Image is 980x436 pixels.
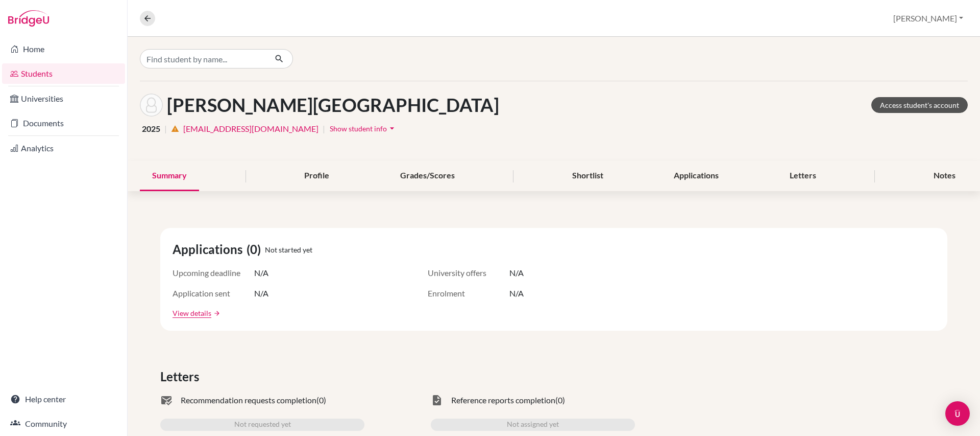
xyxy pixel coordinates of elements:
a: Help center [2,389,125,409]
span: task [431,394,443,406]
span: (0) [247,240,265,259]
span: mark_email_read [160,394,173,406]
span: Reference reports completion [451,394,555,406]
img: Aurora Denogean's avatar [140,94,163,117]
h1: [PERSON_NAME][GEOGRAPHIC_DATA] [167,94,499,116]
span: 2025 [142,123,160,135]
a: Analytics [2,138,125,158]
i: arrow_drop_down [387,123,397,133]
div: Shortlist [560,161,616,191]
span: Applications [173,240,247,259]
a: Documents [2,113,125,133]
span: N/A [509,267,524,279]
span: University offers [428,267,509,279]
a: Universities [2,88,125,109]
span: N/A [254,287,268,300]
span: Show student info [330,124,387,133]
div: Summary [140,161,199,191]
span: Enrolment [428,287,509,300]
span: Recommendation requests completion [181,394,316,406]
div: Letters [777,161,828,191]
a: View details [173,308,211,318]
span: (0) [316,394,326,406]
a: Home [2,39,125,59]
span: (0) [555,394,565,406]
span: Not started yet [265,244,312,255]
a: Community [2,414,125,434]
i: warning [171,125,179,133]
img: Bridge-U [8,10,49,27]
span: Letters [160,368,203,386]
span: Application sent [173,287,254,300]
div: Open Intercom Messenger [945,401,970,426]
div: Profile [292,161,341,191]
div: Grades/Scores [388,161,467,191]
span: Not assigned yet [507,419,559,431]
input: Find student by name... [140,49,266,68]
a: arrow_forward [211,310,220,317]
span: Not requested yet [234,419,291,431]
div: Applications [661,161,731,191]
span: N/A [509,287,524,300]
a: Access student's account [871,97,968,113]
div: Notes [921,161,968,191]
span: N/A [254,267,268,279]
a: [EMAIL_ADDRESS][DOMAIN_NAME] [183,123,318,135]
span: Upcoming deadline [173,267,254,279]
a: Students [2,63,125,84]
span: | [164,123,167,135]
span: | [323,123,325,135]
button: Show student infoarrow_drop_down [329,121,398,136]
button: [PERSON_NAME] [889,9,968,28]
